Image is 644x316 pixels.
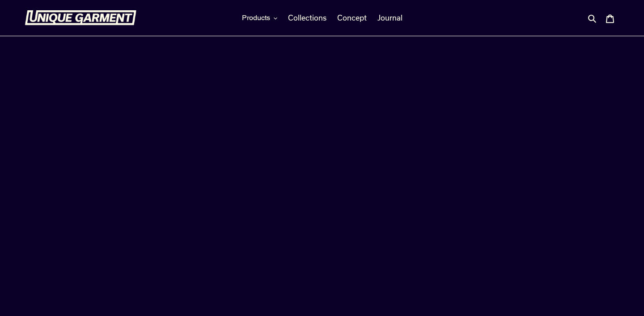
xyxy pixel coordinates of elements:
[284,11,331,25] a: Collections
[337,13,367,22] span: Concept
[288,13,326,22] span: Collections
[237,11,282,25] button: Products
[242,13,270,22] span: Products
[333,11,371,25] a: Concept
[25,10,136,25] img: Unique Garment
[373,11,407,25] a: Journal
[377,13,402,22] span: Journal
